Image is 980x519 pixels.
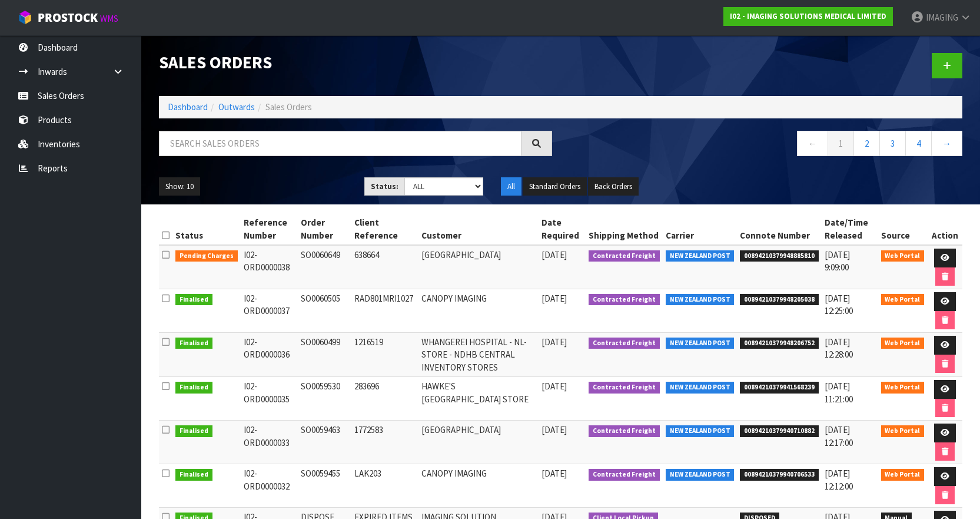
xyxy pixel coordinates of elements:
[589,294,660,306] span: Contracted Freight
[241,289,298,333] td: I02-ORD0000037
[926,12,958,23] span: IMAGING
[351,213,418,245] th: Client Reference
[878,213,928,245] th: Source
[175,294,212,306] span: Finalised
[175,250,238,262] span: Pending Charges
[418,213,539,245] th: Customer
[159,177,200,196] button: Show: 10
[737,213,822,245] th: Connote Number
[159,131,521,156] input: Search sales orders
[298,213,351,245] th: Order Number
[539,213,586,245] th: Date Required
[666,425,735,437] span: NEW ZEALAND POST
[740,382,819,394] span: 00894210379941568239
[351,333,418,377] td: 1216519
[881,382,925,394] span: Web Portal
[418,333,539,377] td: WHANGEREI HOSPITAL - NL-STORE - NDHB CENTRAL INVENTORY STORES
[740,425,819,437] span: 00894210379940710882
[159,53,552,72] h1: Sales Orders
[586,213,663,245] th: Shipping Method
[168,101,208,113] a: Dashboard
[298,245,351,289] td: SO0060649
[542,249,567,260] span: [DATE]
[523,177,587,196] button: Standard Orders
[730,11,886,21] strong: I02 - IMAGING SOLUTIONS MEDICAL LIMITED
[825,249,850,273] span: [DATE] 9:09:00
[881,250,925,262] span: Web Portal
[589,469,660,481] span: Contracted Freight
[797,131,828,156] a: ←
[351,289,418,333] td: RAD801MRI1027
[542,293,567,304] span: [DATE]
[351,421,418,464] td: 1772583
[666,382,735,394] span: NEW ZEALAND POST
[38,10,98,25] span: ProStock
[666,338,735,349] span: NEW ZEALAND POST
[931,131,962,156] a: →
[298,377,351,421] td: SO0059530
[853,131,880,156] a: 2
[589,338,660,349] span: Contracted Freight
[740,469,819,481] span: 00894210379940706533
[740,250,819,262] span: 00894210379948885810
[881,425,925,437] span: Web Portal
[418,377,539,421] td: HAWKE'S [GEOGRAPHIC_DATA] STORE
[542,381,567,392] span: [DATE]
[351,377,418,421] td: 283696
[740,338,819,349] span: 00894210379948206752
[351,464,418,508] td: LAK203
[825,468,853,491] span: [DATE] 12:12:00
[881,338,925,349] span: Web Portal
[927,213,962,245] th: Action
[589,250,660,262] span: Contracted Freight
[175,425,212,437] span: Finalised
[828,131,854,156] a: 1
[825,381,853,404] span: [DATE] 11:21:00
[570,131,963,160] nav: Page navigation
[879,131,906,156] a: 3
[881,469,925,481] span: Web Portal
[175,382,212,394] span: Finalised
[501,177,521,196] button: All
[905,131,932,156] a: 4
[241,464,298,508] td: I02-ORD0000032
[542,424,567,435] span: [DATE]
[542,468,567,479] span: [DATE]
[241,333,298,377] td: I02-ORD0000036
[588,177,639,196] button: Back Orders
[542,336,567,348] span: [DATE]
[241,245,298,289] td: I02-ORD0000038
[825,336,853,360] span: [DATE] 12:28:00
[241,213,298,245] th: Reference Number
[175,469,212,481] span: Finalised
[418,289,539,333] td: CANOPY IMAGING
[298,333,351,377] td: SO0060499
[100,13,118,24] small: WMS
[825,293,853,316] span: [DATE] 12:25:00
[418,245,539,289] td: [GEOGRAPHIC_DATA]
[740,294,819,306] span: 00894210379948205038
[371,181,398,191] strong: Status:
[881,294,925,306] span: Web Portal
[418,464,539,508] td: CANOPY IMAGING
[172,213,241,245] th: Status
[241,377,298,421] td: I02-ORD0000035
[825,424,853,448] span: [DATE] 12:17:00
[298,464,351,508] td: SO0059455
[218,101,255,113] a: Outwards
[418,421,539,464] td: [GEOGRAPHIC_DATA]
[298,421,351,464] td: SO0059463
[298,289,351,333] td: SO0060505
[666,294,735,306] span: NEW ZEALAND POST
[241,421,298,464] td: I02-ORD0000033
[822,213,878,245] th: Date/Time Released
[589,425,660,437] span: Contracted Freight
[265,101,312,113] span: Sales Orders
[666,469,735,481] span: NEW ZEALAND POST
[351,245,418,289] td: 638664
[589,382,660,394] span: Contracted Freight
[663,213,738,245] th: Carrier
[175,338,212,349] span: Finalised
[18,10,32,25] img: cube-alt.png
[666,250,735,262] span: NEW ZEALAND POST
